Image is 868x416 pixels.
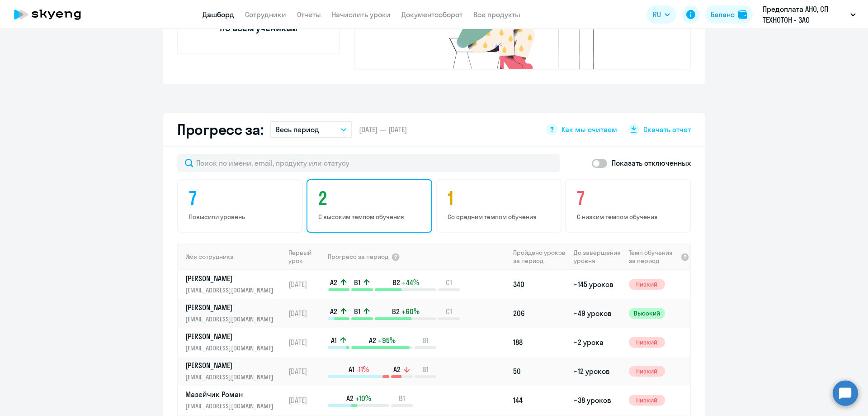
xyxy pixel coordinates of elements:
a: [PERSON_NAME][EMAIL_ADDRESS][DOMAIN_NAME] [185,302,284,324]
span: A1 [349,364,354,374]
span: A2 [330,277,337,287]
h4: 7 [577,187,682,209]
span: Низкий [629,395,665,406]
th: Имя сотрудника [178,244,285,270]
p: Показать отключенных [612,158,691,168]
p: С высоким темпом обучения [318,213,423,221]
p: Со средним темпом обучения [448,213,552,221]
span: B1 [422,364,429,374]
button: Весь период [270,121,352,138]
button: Балансbalance [705,5,753,24]
a: Сотрудники [245,10,286,19]
p: [EMAIL_ADDRESS][DOMAIN_NAME] [185,343,278,353]
h2: Прогресс за: [177,120,263,139]
span: Высокий [629,308,665,319]
td: ~12 уроков [570,357,625,386]
span: A1 [331,335,337,345]
div: Баланс [711,9,735,20]
p: [EMAIL_ADDRESS][DOMAIN_NAME] [185,401,278,411]
span: Низкий [629,337,665,348]
span: B2 [392,277,400,287]
a: Мазейчик Роман[EMAIL_ADDRESS][DOMAIN_NAME] [185,389,284,411]
span: [DATE] — [DATE] [359,124,407,134]
a: [PERSON_NAME][EMAIL_ADDRESS][DOMAIN_NAME] [185,331,284,353]
span: -11% [356,364,369,374]
span: +95% [378,335,396,345]
span: C1 [446,277,452,287]
p: [PERSON_NAME] [185,273,278,283]
p: С низким темпом обучения [577,213,682,221]
td: [DATE] [285,357,327,386]
p: [EMAIL_ADDRESS][DOMAIN_NAME] [185,372,278,382]
a: [PERSON_NAME][EMAIL_ADDRESS][DOMAIN_NAME] [185,360,284,382]
td: 340 [509,270,570,299]
span: B1 [354,306,360,316]
p: [EMAIL_ADDRESS][DOMAIN_NAME] [185,285,278,295]
span: A2 [393,364,401,374]
a: [PERSON_NAME][EMAIL_ADDRESS][DOMAIN_NAME] [185,273,284,295]
h4: 7 [189,187,294,209]
span: Низкий [629,279,665,290]
a: Начислить уроки [332,10,391,19]
td: 50 [509,357,570,386]
span: Темп обучения за период [629,249,678,265]
a: Дашборд [203,10,234,19]
button: Предоплата АНО, СП ТЕХНОТОН - ЗАО [758,4,860,25]
p: [EMAIL_ADDRESS][DOMAIN_NAME] [185,314,278,324]
span: A2 [369,335,376,345]
p: Предоплата АНО, СП ТЕХНОТОН - ЗАО [763,4,847,25]
td: [DATE] [285,386,327,415]
td: 206 [509,299,570,328]
p: [PERSON_NAME] [185,331,278,341]
img: balance [738,10,747,19]
p: Мазейчик Роман [185,389,278,399]
span: B2 [392,306,400,316]
a: Документооборот [401,10,462,19]
th: Первый урок [285,244,327,270]
p: Повысили уровень [189,213,294,221]
a: Отчеты [297,10,321,19]
span: +10% [355,393,371,403]
td: 188 [509,328,570,357]
h4: 2 [318,187,423,209]
td: [DATE] [285,270,327,299]
td: ~2 урока [570,328,625,357]
th: Пройдено уроков за период [509,244,570,270]
span: C1 [446,306,452,316]
span: Как мы считаем [561,124,617,134]
span: A2 [346,393,354,403]
span: RU [653,9,661,20]
span: B1 [354,277,360,287]
input: Поиск по имени, email, продукту или статусу [177,154,560,172]
td: ~145 уроков [570,270,625,299]
p: [PERSON_NAME] [185,302,278,312]
th: До завершения уровня [570,244,625,270]
td: 144 [509,386,570,415]
span: Скачать отчет [643,124,691,134]
td: [DATE] [285,328,327,357]
button: RU [646,5,676,24]
p: Весь период [276,124,319,135]
td: [DATE] [285,299,327,328]
td: ~38 уроков [570,386,625,415]
span: Прогресс за период [328,253,388,261]
span: A2 [330,306,337,316]
h4: 1 [448,187,552,209]
p: [PERSON_NAME] [185,360,278,370]
span: +44% [402,277,419,287]
span: B1 [399,393,405,403]
a: Все продукты [473,10,520,19]
span: B1 [422,335,429,345]
span: +60% [401,306,420,316]
td: ~49 уроков [570,299,625,328]
span: Низкий [629,366,665,377]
